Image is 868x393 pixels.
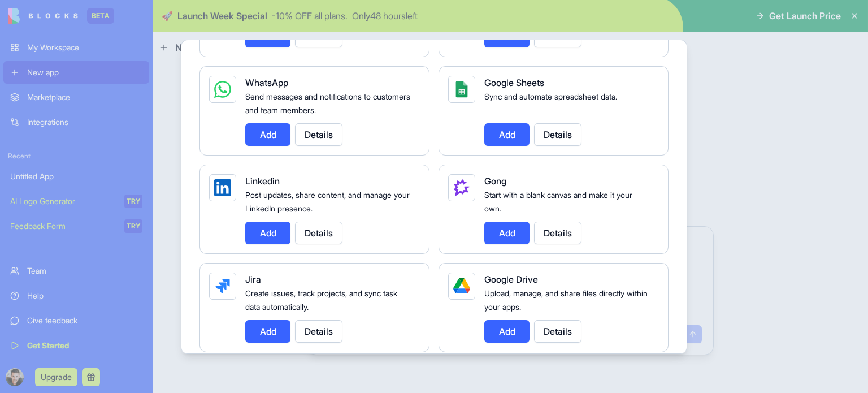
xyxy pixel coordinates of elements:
[484,274,538,285] span: Google Drive
[534,222,581,244] button: Details
[484,288,648,312] span: Upload, manage, and share files directly within your apps.
[245,274,261,285] span: Jira
[245,175,280,187] span: Linkedin
[484,123,530,146] button: Add
[484,92,617,101] span: Sync and automate spreadsheet data.
[245,222,290,244] button: Add
[484,77,544,88] span: Google Sheets
[245,320,290,343] button: Add
[484,175,506,187] span: Gong
[245,92,410,115] span: Send messages and notifications to customers and team members.
[245,123,290,146] button: Add
[245,190,410,213] span: Post updates, share content, and manage your LinkedIn presence.
[484,190,632,213] span: Start with a blank canvas and make it your own.
[534,123,581,146] button: Details
[295,123,342,146] button: Details
[245,288,397,312] span: Create issues, track projects, and sync task data automatically.
[295,222,342,244] button: Details
[245,77,288,88] span: WhatsApp
[534,320,581,343] button: Details
[484,222,530,244] button: Add
[295,320,342,343] button: Details
[484,320,530,343] button: Add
